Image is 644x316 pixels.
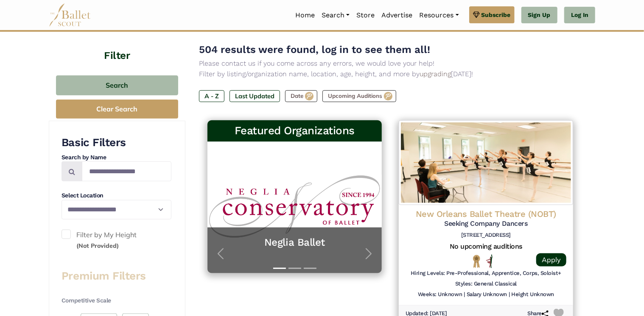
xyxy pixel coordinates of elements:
[76,242,119,249] small: (Not Provided)
[406,232,566,239] h6: [STREET_ADDRESS]
[564,7,595,24] a: Log In
[304,263,316,273] button: Slide 3
[199,44,430,55] span: 504 results were found, log in to see them all!
[406,242,566,251] h5: No upcoming auditions
[416,6,462,24] a: Resources
[318,6,353,24] a: Search
[199,69,582,80] p: Filter by listing/organization name, location, age, height, and more by [DATE]!
[62,191,171,200] h4: Select Location
[62,230,171,251] label: Filter by My Height
[536,253,566,266] a: Apply
[399,120,573,205] img: Logo
[62,297,171,305] h4: Competitive Scale
[469,6,515,23] a: Subscribe
[292,6,318,24] a: Home
[62,269,171,283] h3: Premium Filters
[521,7,557,24] a: Sign Up
[56,100,178,119] button: Clear Search
[56,75,178,95] button: Search
[216,236,373,249] a: Neglia Ballet
[285,90,317,102] label: Date
[509,291,510,298] h6: |
[82,161,171,181] input: Search by names...
[288,263,301,273] button: Slide 2
[420,70,451,78] a: upgrading
[406,219,566,228] h5: Seeking Company Dancers
[199,58,582,69] p: Please contact us if you come across any errors, we would love your help!
[199,90,224,102] label: A - Z
[62,136,171,150] h3: Basic Filters
[49,28,185,63] h4: Filter
[273,263,286,273] button: Slide 1
[471,255,482,268] img: National
[406,208,566,219] h4: New Orleans Ballet Theatre (NOBT)
[378,6,416,24] a: Advertise
[482,10,511,19] span: Subscribe
[486,255,493,268] img: All
[464,291,465,298] h6: |
[473,10,480,19] img: gem.svg
[62,153,171,162] h4: Search by Name
[418,291,462,298] h6: Weeks: Unknown
[230,90,280,102] label: Last Updated
[214,124,375,138] h3: Featured Organizations
[455,280,517,288] h6: Styles: General Classical
[467,291,507,298] h6: Salary Unknown
[322,90,396,102] label: Upcoming Auditions
[353,6,378,24] a: Store
[512,291,554,298] h6: Height Unknown
[411,270,561,277] h6: Hiring Levels: Pre-Professional, Apprentice, Corps, Soloist+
